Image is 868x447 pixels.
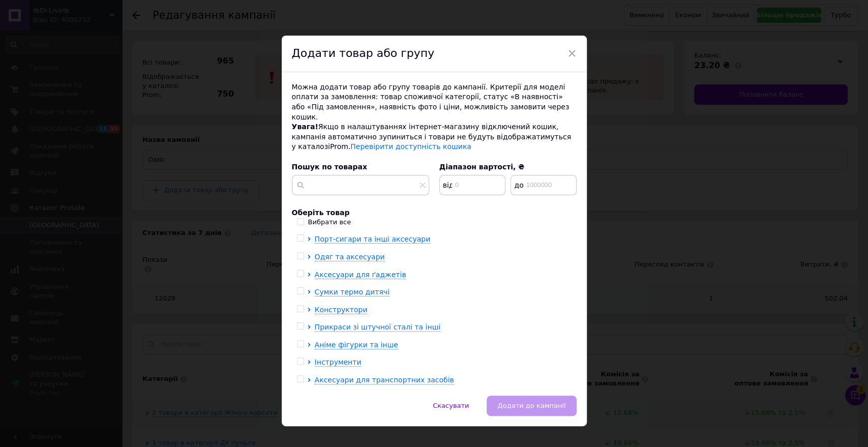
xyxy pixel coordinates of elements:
[439,163,525,171] span: Діапазон вартості, ₴
[440,180,453,190] span: від
[315,271,406,279] span: Аксесуари для ґаджетів
[511,175,577,195] input: 1000000
[315,253,385,261] span: Одяг та аксесуари
[292,122,577,152] div: Якщо в налаштуваннях інтернет-магазину відключений кошик, кампанія автоматично зупиниться і товар...
[292,208,350,217] span: Оберіть товар
[315,323,441,331] span: Прикраси зі штучної сталі та інші
[282,36,587,72] div: Додати товар або групу
[512,180,524,190] span: до
[292,163,367,171] span: Пошук по товарах
[315,306,368,314] span: Конструктори
[315,341,398,349] span: Аніме фігурки та інше
[433,402,469,409] span: Скасувати
[315,288,390,296] span: Сумки термо дитячі
[308,218,351,227] div: Вибрати все
[292,123,318,131] span: Увага!
[292,82,577,122] div: Можна додати товар або групу товарів до кампанії. Критерії для моделі оплати за замовлення: товар...
[315,358,362,366] span: Інструменти
[439,175,505,195] input: 0
[567,45,577,62] span: ×
[350,142,471,151] a: Перевірити доступність кошика
[315,235,431,243] span: Порт-сигари та інші аксесуари
[422,396,480,416] button: Скасувати
[315,376,454,384] span: Аксесуари для транспортних засобів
